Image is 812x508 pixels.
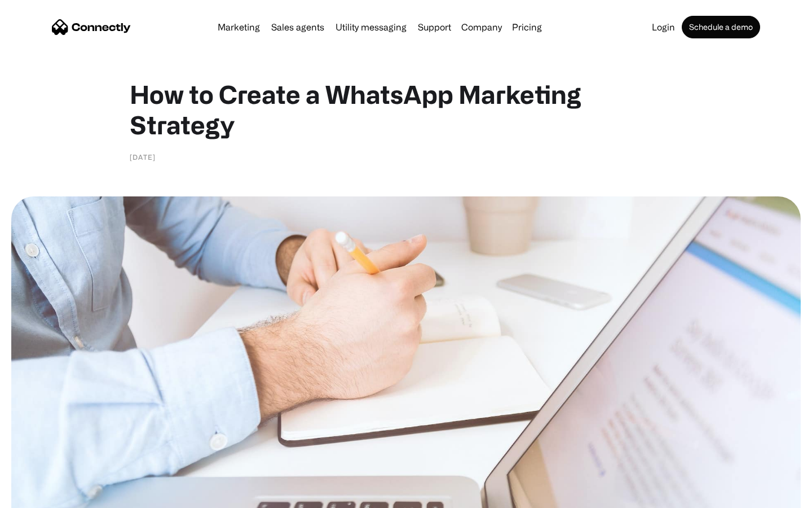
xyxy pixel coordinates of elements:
a: Login [647,23,679,32]
a: Pricing [507,23,546,32]
div: Company [458,19,505,35]
a: home [52,19,131,36]
ul: Language list [23,488,68,504]
div: Company [461,19,502,35]
a: Support [413,23,456,32]
a: Marketing [213,23,264,32]
a: Schedule a demo [682,16,760,38]
div: [DATE] [130,151,156,163]
aside: Language selected: English [11,488,68,504]
a: Sales agents [267,23,329,32]
a: Utility messaging [331,23,411,32]
h1: How to Create a WhatsApp Marketing Strategy [130,79,682,140]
